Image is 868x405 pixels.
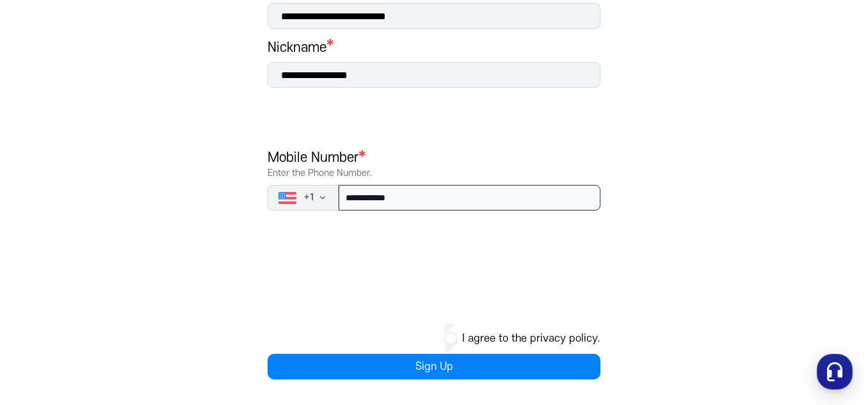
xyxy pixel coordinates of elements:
a: Home [4,299,84,331]
span: Settings [189,318,221,328]
h1: Nickname [268,39,326,57]
h1: Mobile Number [268,149,600,180]
span: Messages [106,319,144,329]
button: Sign Up [268,354,600,379]
p: Enter the Phone Number. [268,167,600,180]
a: Settings [165,299,246,331]
span: Home [33,318,55,328]
button: I agree to the privacy policy. [462,331,600,346]
span: + 1 [304,191,315,204]
a: Messages [84,299,165,331]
